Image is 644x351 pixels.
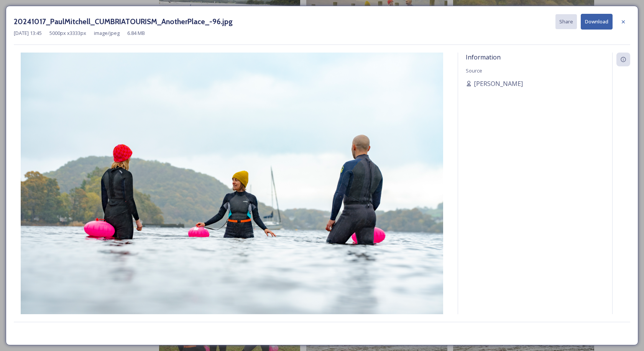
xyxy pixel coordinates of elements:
[466,53,501,61] span: Information
[127,30,145,37] span: 6.84 MB
[581,14,613,30] button: Download
[14,53,450,335] img: 20241017_PaulMitchell_CUMBRIATOURISM_AnotherPlace_-96.jpg
[49,30,86,37] span: 5000 px x 3333 px
[14,30,42,37] span: [DATE] 13:45
[474,79,523,88] span: [PERSON_NAME]
[94,30,120,37] span: image/jpeg
[555,14,577,29] button: Share
[466,67,482,74] span: Source
[14,16,233,27] h3: 20241017_PaulMitchell_CUMBRIATOURISM_AnotherPlace_-96.jpg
